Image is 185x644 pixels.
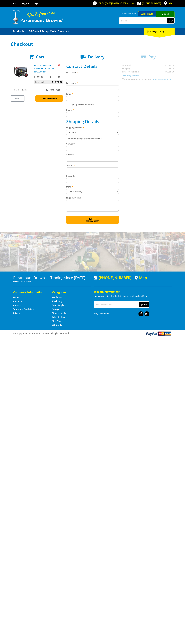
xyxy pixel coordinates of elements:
[112,2,128,5] span: 8:00am - 5:00pm
[58,64,60,67] a: Remove from cart
[94,294,172,298] p: Keep up to date with the latest news and special offers.
[66,71,119,74] label: First name
[66,75,119,79] input: Please enter your first name.
[52,304,65,307] a: Go to the Steel Supplies page
[66,167,119,172] input: Please enter your suburb.
[99,2,128,5] span: OPEN [DATE]
[144,28,175,35] div: Cart
[33,2,39,5] a: Log in
[46,88,60,92] span: $1,699.00
[66,153,119,156] label: Address
[156,11,175,21] a: Mount [PERSON_NAME]
[66,157,119,162] input: Please enter your address.
[66,112,119,117] input: Please enter your telephone number.
[70,103,95,106] label: Sign up for the newsletter
[13,304,21,307] a: Go to the Contact page
[13,275,91,280] h3: Paramount Browns' - Trading since [DATE]
[66,64,119,69] h2: Contact Details
[11,28,26,35] a: Go to the Products page
[66,92,119,95] label: Email
[11,331,175,336] div: ® Copyright 2025 Paramount Browns'. All Rights Reserved.
[11,9,63,24] img: Paramount Browns'
[13,296,19,299] a: Go to the Home page
[34,75,48,79] p: $1,699.00
[66,108,119,111] label: Phone
[52,290,86,294] h5: Categories
[66,81,119,85] label: Last name
[94,302,139,307] input: Your email address
[66,174,119,178] label: Postcode
[66,178,119,183] input: Please enter your postcode.
[167,18,174,23] button: Go
[88,54,104,60] span: Delivery
[13,300,22,303] a: Go to the About Us page
[66,142,119,145] label: Company
[89,217,96,221] span: Next
[94,275,132,280] div: [PHONE_NUMBER]
[52,316,65,319] a: Go to the Wheelie Bins page
[52,324,62,327] a: Go to the Gift Cards page
[94,290,172,294] h5: Join our Newsletter
[72,220,113,222] span: Confirm order
[119,18,167,23] input: Search
[66,130,119,135] select: Please select a shipping method.
[66,85,119,90] input: Please enter your last name.
[52,308,60,311] a: Go to the Storage page
[11,95,24,102] a: Print
[155,30,164,33] span: (1 item)
[52,320,61,323] a: Go to the Skip Bins page
[145,331,172,336] img: PayPal, Mastercard, Visa accepted
[66,96,119,101] input: Please enter your email address.
[13,312,20,315] a: Go to the Privacy page
[34,64,55,73] a: PETROL INVERTER GENERATOR - 8.5KW - PEG9000IEB
[52,312,67,315] a: Go to the Timber Supplies page
[13,64,29,80] img: PETROL INVERTER GENERATOR - 8.5KW - PEG9000IEB
[66,164,119,167] label: Suburb
[34,80,63,84] p: Item total:
[94,310,149,317] div: Stay Connected
[22,2,30,5] a: Go to the registration page
[138,11,156,16] a: Gepps Cross
[11,2,18,5] a: Go to the Contact page
[66,216,119,224] button: Next Confirm order
[27,28,71,35] a: Go to the BROWNS Scrap Metal Services page
[66,185,119,188] label: State
[13,290,47,294] h5: Corporate Information
[66,137,102,140] em: To Be Booked By Paramount Browns'
[35,95,63,102] a: Keep Shopping
[135,275,147,280] a: View a map of Gepps Cross location
[66,119,119,124] h2: Shipping Details
[14,88,27,92] span: Sub Total
[52,300,62,303] a: Go to the Machinery page
[52,296,62,299] a: Go to the Hardware page
[119,11,138,16] span: Set your store
[13,280,91,283] p: [STREET_ADDRESS]
[66,126,119,129] label: Shipping Method
[13,308,34,311] a: Go to the Terms and Conditions page
[11,41,175,47] h1: Checkout
[66,189,119,194] select: Please select your state.
[52,80,62,84] span: $1,699.00
[66,196,119,199] label: Shipping Notes
[36,54,45,60] span: Cart
[139,302,149,307] button: Join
